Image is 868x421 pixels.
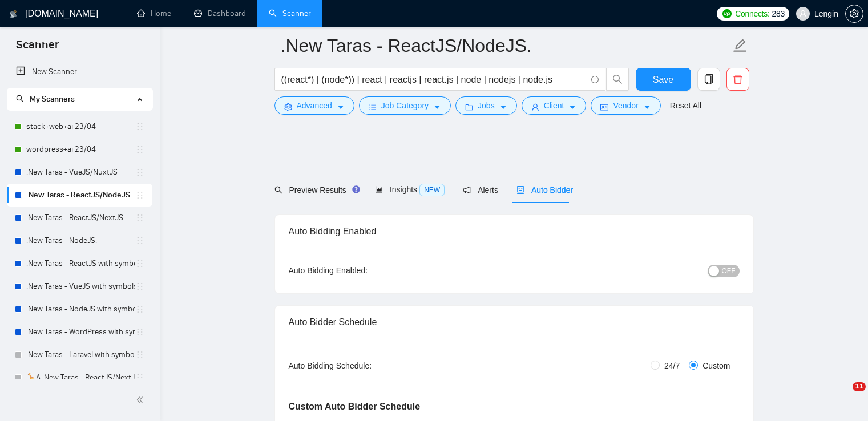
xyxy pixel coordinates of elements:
[274,96,354,115] button: settingAdvancedcaret-down
[7,161,152,184] li: .New Taras - VueJS/NuxtJS
[463,186,471,194] span: notification
[26,275,135,298] a: .New Taras - VueJS with symbols
[465,103,473,111] span: folder
[269,9,311,18] a: searchScanner
[568,103,576,111] span: caret-down
[463,185,498,195] span: Alerts
[16,60,143,83] a: New Scanner
[26,115,135,138] a: stack+web+ai 23/04
[722,265,736,277] span: OFF
[289,359,439,372] div: Auto Bidding Schedule:
[137,9,171,18] a: homeHome
[26,138,135,161] a: wordpress+ai 23/04
[194,9,246,18] a: dashboardDashboard
[727,74,749,84] span: delete
[531,103,539,111] span: user
[297,99,332,112] span: Advanced
[26,252,135,275] a: .New Taras - ReactJS with symbols
[419,184,445,196] span: NEW
[722,9,732,18] img: upwork-logo.png
[284,103,292,111] span: setting
[26,184,135,207] a: .New Taras - ReactJS/NodeJS.
[274,185,357,195] span: Preview Results
[7,366,152,389] li: 🦒A .New Taras - ReactJS/NextJS usual 23/04
[735,7,769,20] span: Connects:
[636,68,691,91] button: Save
[660,359,684,372] span: 24/7
[289,264,439,277] div: Auto Bidding Enabled:
[591,96,660,115] button: idcardVendorcaret-down
[7,138,152,161] li: wordpress+ai 23/04
[7,343,152,366] li: .New Taras - Laravel with symbols
[7,298,152,321] li: .New Taras - NodeJS with symbols
[455,96,517,115] button: folderJobscaret-down
[381,99,429,112] span: Job Category
[26,229,135,252] a: .New Taras - NodeJS.
[7,275,152,298] li: .New Taras - VueJS with symbols
[30,94,75,104] span: My Scanners
[274,186,282,194] span: search
[337,103,345,111] span: caret-down
[607,74,628,84] span: search
[26,366,135,389] a: 🦒A .New Taras - ReactJS/NextJS usual 23/04
[375,185,445,194] span: Insights
[845,5,863,23] button: setting
[845,9,863,18] a: setting
[26,207,135,229] a: .New Taras - ReactJS/NextJS.
[653,72,673,87] span: Save
[591,76,599,83] span: info-circle
[16,94,75,104] span: My Scanners
[516,186,524,194] span: robot
[516,185,573,195] span: Auto Bidder
[135,168,144,177] span: holder
[135,373,144,382] span: holder
[26,298,135,321] a: .New Taras - NodeJS with symbols
[7,115,152,138] li: stack+web+ai 23/04
[846,9,863,18] span: setting
[643,103,651,111] span: caret-down
[544,99,564,112] span: Client
[7,252,152,275] li: .New Taras - ReactJS with symbols
[799,10,807,18] span: user
[10,5,18,23] img: logo
[600,103,608,111] span: idcard
[135,236,144,245] span: holder
[853,382,866,391] span: 11
[26,343,135,366] a: .New Taras - Laravel with symbols
[359,96,451,115] button: barsJob Categorycaret-down
[606,68,629,91] button: search
[7,207,152,229] li: .New Taras - ReactJS/NextJS.
[698,359,734,372] span: Custom
[733,38,748,53] span: edit
[135,145,144,154] span: holder
[26,321,135,343] a: .New Taras - WordPress with symbols
[281,72,586,87] input: Search Freelance Jobs...
[7,184,152,207] li: .New Taras - ReactJS/NodeJS.
[289,400,421,414] h5: Custom Auto Bidder Schedule
[7,37,68,60] span: Scanner
[135,305,144,314] span: holder
[281,31,730,60] input: Scanner name...
[289,306,740,338] div: Auto Bidder Schedule
[478,99,495,112] span: Jobs
[375,185,383,193] span: area-chart
[136,394,147,406] span: double-left
[522,96,587,115] button: userClientcaret-down
[135,282,144,291] span: holder
[289,215,740,248] div: Auto Bidding Enabled
[829,382,857,410] iframe: Intercom live chat
[135,327,144,337] span: holder
[772,7,784,20] span: 283
[7,321,152,343] li: .New Taras - WordPress with symbols
[499,103,507,111] span: caret-down
[135,191,144,200] span: holder
[135,213,144,222] span: holder
[613,99,638,112] span: Vendor
[698,74,720,84] span: copy
[433,103,441,111] span: caret-down
[26,161,135,184] a: .New Taras - VueJS/NuxtJS
[697,68,720,91] button: copy
[670,99,701,112] a: Reset All
[135,259,144,268] span: holder
[7,229,152,252] li: .New Taras - NodeJS.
